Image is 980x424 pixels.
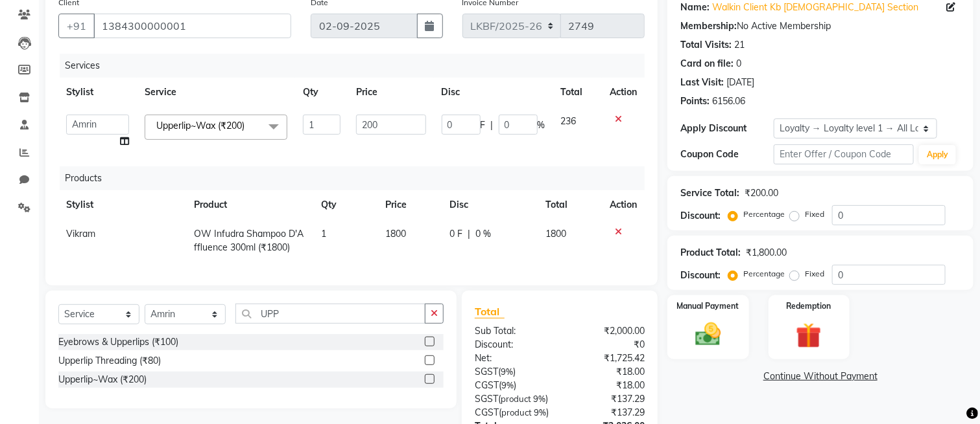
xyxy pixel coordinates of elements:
[538,118,545,132] span: %
[491,118,494,132] span: |
[734,38,745,52] div: 21
[545,228,566,240] span: 1800
[475,393,498,405] span: SGST
[743,208,785,220] label: Percentage
[66,228,95,240] span: Vikram
[788,320,830,351] img: _gift.svg
[314,190,378,219] th: Qty
[680,76,724,89] div: Last Visit:
[377,190,442,219] th: Price
[465,406,560,419] div: ( )
[60,166,654,190] div: Products
[475,227,491,241] span: 0 %
[680,122,774,135] div: Apply Discount
[561,115,577,127] span: 236
[58,373,147,386] div: Upperlip~Wax (₹200)
[680,269,721,282] div: Discount:
[465,379,560,392] div: ( )
[60,54,654,78] div: Services
[680,95,710,108] div: Points:
[58,335,178,349] div: Eyebrows & Upperlips (₹100)
[501,394,531,404] span: product
[501,380,514,390] span: 9%
[295,78,348,107] th: Qty
[805,208,824,220] label: Fixed
[465,351,560,365] div: Net:
[602,78,645,107] th: Action
[58,354,161,368] div: Upperlip Threading (₹80)
[137,78,295,107] th: Service
[58,78,137,107] th: Stylist
[746,246,787,260] div: ₹1,800.00
[712,95,745,108] div: 6156.06
[602,190,645,219] th: Action
[745,186,778,200] div: ₹200.00
[726,76,754,89] div: [DATE]
[680,148,774,161] div: Coupon Code
[680,1,710,14] div: Name:
[156,120,245,131] span: Upperlip~Wax (₹200)
[481,118,486,132] span: F
[194,228,304,253] span: OW Infudra Shampoo D'Affluence 300ml (₹1800)
[501,366,513,377] span: 9%
[712,1,918,14] a: Walkin Client Kb [DEMOGRAPHIC_DATA] Section
[475,407,499,418] span: CGST
[680,246,741,260] div: Product Total:
[680,19,961,33] div: No Active Membership
[322,228,327,240] span: 1
[465,365,560,379] div: ( )
[774,144,914,164] input: Enter Offer / Coupon Code
[449,227,462,241] span: 0 F
[919,145,956,164] button: Apply
[501,407,532,418] span: product
[560,351,654,365] div: ₹1,725.42
[58,14,95,38] button: +91
[787,300,831,312] label: Redemption
[533,394,545,404] span: 9%
[442,190,538,219] th: Disc
[743,268,785,280] label: Percentage
[560,324,654,338] div: ₹2,000.00
[465,324,560,338] div: Sub Total:
[348,78,434,107] th: Price
[468,227,470,241] span: |
[475,379,499,391] span: CGST
[680,186,739,200] div: Service Total:
[560,338,654,351] div: ₹0
[805,268,824,280] label: Fixed
[534,407,546,418] span: 9%
[538,190,602,219] th: Total
[235,304,425,324] input: Search or Scan
[680,57,734,71] div: Card on file:
[434,78,553,107] th: Disc
[680,19,737,33] div: Membership:
[677,300,739,312] label: Manual Payment
[687,320,729,349] img: _cash.svg
[680,38,732,52] div: Total Visits:
[680,209,721,223] div: Discount:
[465,338,560,351] div: Discount:
[736,57,741,71] div: 0
[560,392,654,406] div: ₹137.29
[58,190,186,219] th: Stylist
[465,392,560,406] div: ( )
[385,228,406,240] span: 1800
[560,406,654,419] div: ₹137.29
[93,14,291,38] input: Search by Name/Mobile/Email/Code
[670,370,971,383] a: Continue Without Payment
[553,78,602,107] th: Total
[475,305,505,318] span: Total
[475,366,498,377] span: SGST
[245,120,250,131] a: x
[560,379,654,392] div: ₹18.00
[560,365,654,379] div: ₹18.00
[186,190,314,219] th: Product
